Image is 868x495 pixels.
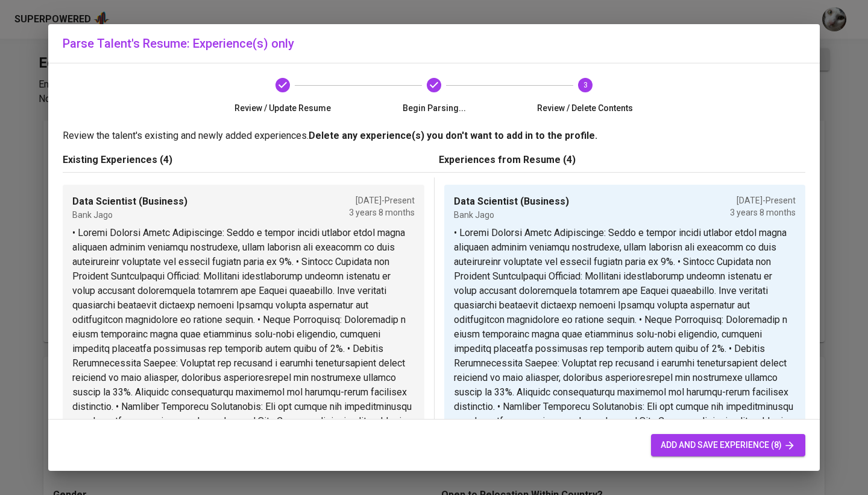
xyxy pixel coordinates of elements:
[439,153,805,167] p: Experiences from Resume (4)
[63,153,429,167] p: Existing Experiences (4)
[349,206,415,219] p: 3 years 8 months
[349,194,415,206] p: [DATE] - Present
[212,102,354,114] span: Review / Update Resume
[661,438,796,453] span: add and save experience (8)
[454,194,569,209] p: Data Scientist (Business)
[63,34,805,53] h6: Parse Talent's Resume: Experience(s) only
[730,194,796,206] p: [DATE] - Present
[514,102,656,114] span: Review / Delete Contents
[72,194,187,209] p: Data Scientist (Business)
[730,206,796,219] p: 3 years 8 months
[63,129,805,143] p: Review the talent's existing and newly added experiences.
[309,130,597,141] b: Delete any experience(s) you don't want to add in to the profile.
[651,434,805,456] button: add and save experience (8)
[454,209,569,221] p: Bank Jago
[72,209,187,221] p: Bank Jago
[363,102,505,114] span: Begin Parsing...
[583,81,587,89] text: 3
